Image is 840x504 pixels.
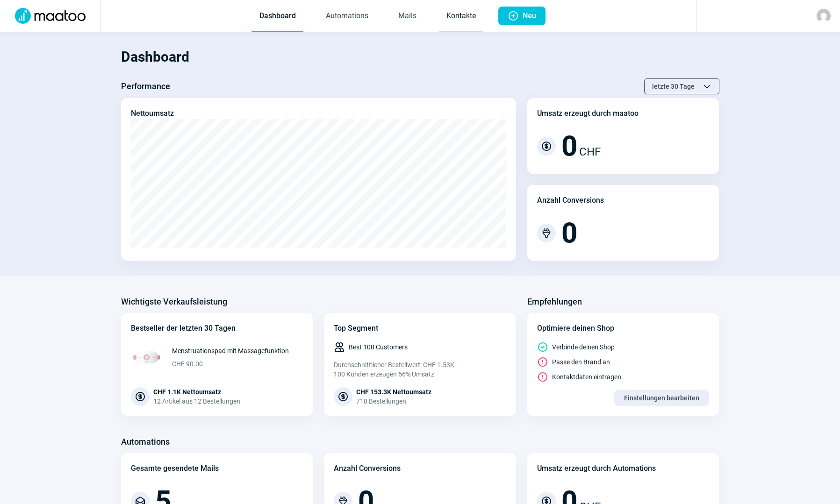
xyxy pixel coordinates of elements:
[527,294,582,309] h3: Empfehlungen
[131,108,174,119] div: Nettoumsatz
[561,219,577,247] span: 0
[537,108,639,119] div: Umsatz erzeugt durch maatoo
[391,1,424,32] a: Mails
[439,1,483,32] a: Kontakte
[356,397,431,406] div: 710 Bestellungen
[817,9,831,23] img: avatar
[552,372,621,382] span: Kontaktdaten eintragen
[537,195,604,206] div: Anzahl Conversions
[624,390,699,405] span: Einstellungen bearbeiten
[349,342,408,352] span: Best 100 Customers
[579,143,601,160] span: CHF
[153,387,240,397] div: CHF 1.1K Nettoumsatz
[121,79,170,94] h3: Performance
[131,323,303,334] div: Bestseller der letzten 30 Tagen
[121,41,719,73] h1: Dashboard
[318,1,376,32] a: Automations
[121,294,227,309] h3: Wichtigste Verkaufsleistung
[131,463,219,474] div: Gesamte gesendete Mails
[356,387,431,397] div: CHF 153.3K Nettoumsatz
[552,342,615,352] span: Verbinde deinen Shop
[252,1,303,32] a: Dashboard
[172,359,289,369] span: CHF 90.00
[523,7,536,25] span: Neu
[334,360,506,379] div: Durchschnittlicher Bestellwert: CHF 1.53K 100 Kunden erzeugen 56% Umsatz
[131,341,163,373] img: 68x68
[537,323,710,334] div: Optimiere deinen Shop
[153,397,240,406] div: 12 Artikel aus 12 Bestellungen
[498,7,546,25] button: Neu
[334,323,506,334] div: Top Segment
[614,390,709,406] button: Einstellungen bearbeiten
[172,346,289,355] span: Menstruationspad mit Massagefunktion
[9,8,91,24] img: Logo
[537,463,656,474] div: Umsatz erzeugt durch Automations
[121,434,170,449] h3: Automations
[334,463,401,474] div: Anzahl Conversions
[552,357,610,367] span: Passe den Brand an
[561,132,577,160] span: 0
[652,79,695,94] span: letzte 30 Tage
